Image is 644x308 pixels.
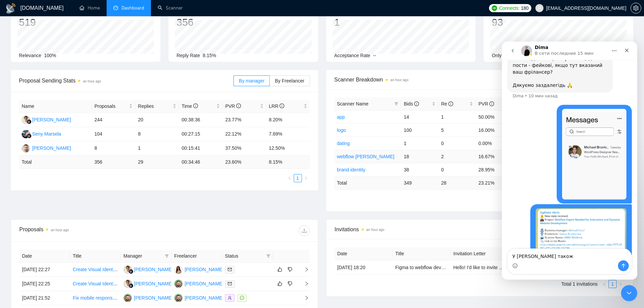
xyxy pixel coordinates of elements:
[179,141,223,156] td: 00:15:41
[266,113,310,127] td: 8.20%
[73,267,238,272] a: Create Visual Identity System & Brand Guidelines for a Climate-Risk Company
[294,174,302,182] a: 1
[266,141,310,156] td: 12.50%
[92,156,135,169] td: 356
[236,103,241,108] span: info-circle
[5,3,16,14] img: logo
[334,53,371,58] span: Acceptance Rate
[299,295,309,300] span: right
[19,76,234,85] span: Proposal Sending Stats
[179,127,223,141] td: 00:27:15
[174,280,183,288] img: KY
[32,130,61,138] div: Seny Marsela
[414,101,419,106] span: info-circle
[448,101,453,106] span: info-circle
[299,228,309,233] span: download
[277,267,282,272] span: like
[337,127,346,133] a: logo
[602,282,606,286] span: left
[609,280,616,288] a: 1
[113,5,118,10] span: dashboard
[225,252,264,260] span: Status
[92,141,135,156] td: 8
[600,280,608,288] li: Previous Page
[22,144,30,152] img: YB
[631,5,641,11] span: setting
[441,101,453,106] span: Re
[608,280,617,288] li: 1
[401,137,438,150] td: 1
[373,53,376,58] span: --
[135,127,179,141] td: 8
[228,267,232,271] span: mail
[492,53,560,58] span: Only exclusive agency members
[19,263,70,277] td: [DATE] 22:27
[174,294,183,302] img: KY
[479,101,494,106] span: PVR
[116,219,127,230] button: Отправить сообщение…
[32,144,71,152] div: [PERSON_NAME]
[286,265,294,274] button: dislike
[521,4,528,12] span: 180
[223,141,266,156] td: 37.50%
[394,102,398,106] span: filter
[203,53,216,58] span: 8.15%
[266,254,270,258] span: filter
[19,53,41,58] span: Relevance
[476,110,513,123] td: 50.00%
[288,281,292,286] span: dislike
[182,103,198,109] span: Time
[22,116,30,124] img: AY
[179,113,223,127] td: 00:38:36
[286,280,294,288] button: dislike
[438,137,475,150] td: 0
[335,247,393,260] th: Date
[70,250,121,263] th: Title
[294,174,302,182] li: 1
[174,266,224,272] a: HB[PERSON_NAME]
[19,291,70,305] td: [DATE] 21:52
[70,263,121,277] td: Create Visual Identity System & Brand Guidelines for a Climate-Risk Company
[22,145,71,150] a: YB[PERSON_NAME]
[537,6,542,10] span: user
[630,3,641,14] button: setting
[600,280,608,288] button: left
[617,280,625,288] button: right
[174,265,183,274] img: HB
[266,156,310,169] td: 8.15 %
[275,78,304,84] span: By Freelancer
[129,269,133,274] img: gigradar-bm.png
[335,260,393,275] td: [DATE] 18:20
[124,281,173,286] a: AY[PERSON_NAME]
[138,102,171,110] span: Replies
[134,294,173,302] div: [PERSON_NAME]
[334,75,625,84] span: Scanner Breakdown
[367,228,384,232] time: an hour ago
[22,117,71,122] a: AY[PERSON_NAME]
[172,250,222,263] th: Freelancer
[630,5,641,11] a: setting
[489,101,494,106] span: info-circle
[135,141,179,156] td: 1
[92,113,135,127] td: 244
[193,103,198,108] span: info-circle
[225,103,241,109] span: PVR
[19,156,92,169] td: Total
[135,156,179,169] td: 29
[492,5,497,11] img: upwork-logo.png
[19,250,70,263] th: Date
[476,176,513,189] td: 23.21 %
[304,176,308,180] span: right
[401,163,438,176] td: 38
[73,281,238,286] a: Create Visual Identity System & Brand Guidelines for a Climate-Risk Company
[174,281,224,286] a: KY[PERSON_NAME]
[44,53,56,58] span: 100%
[286,174,294,182] button: left
[393,260,451,275] td: Figma to webflow developper
[302,174,310,182] li: Next Page
[223,127,266,141] td: 22.12%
